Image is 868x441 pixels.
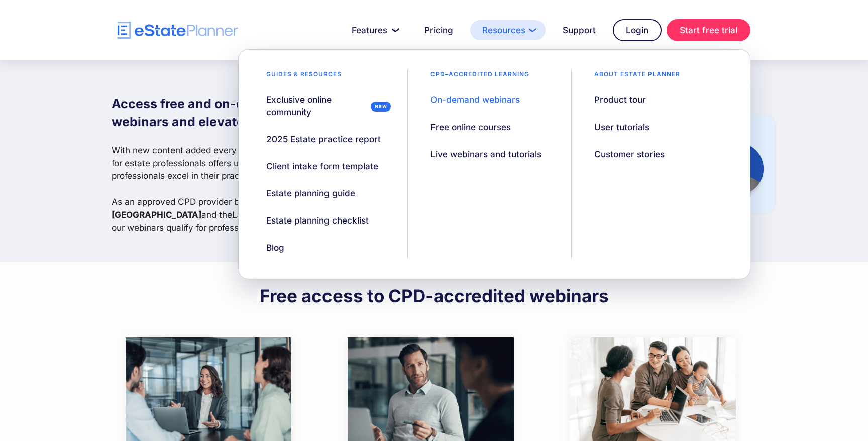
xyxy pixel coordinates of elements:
div: Exclusive online community [266,94,367,118]
p: With new content added every month, this webinar library designed for estate professionals offers... [112,144,397,234]
a: Features [340,20,407,40]
a: Support [551,20,608,40]
a: 2025 Estate practice report [254,128,393,150]
div: About estate planner [582,70,693,84]
div: Live webinars and tutorials [430,148,541,160]
strong: Law Society of [GEOGRAPHIC_DATA] [112,196,322,220]
div: Blog [266,242,284,254]
a: home [118,22,238,39]
div: Customer stories [594,148,665,160]
a: User tutorials [582,116,662,138]
a: Pricing [412,20,465,40]
div: Guides & resources [254,70,354,84]
strong: Law Society of [GEOGRAPHIC_DATA] [232,209,386,220]
h1: Access free and on-demand estate planning webinars and elevate your estate practice. [112,95,397,131]
div: CPD–accredited learning [418,70,542,84]
a: Blog [254,237,297,259]
a: Client intake form template [254,155,391,177]
a: Estate planning guide [254,182,368,204]
div: User tutorials [594,121,649,133]
a: Resources [470,20,546,40]
a: Start free trial [667,19,750,41]
div: Estate planning guide [266,187,355,199]
div: Estate planning checklist [266,214,369,227]
div: 2025 Estate practice report [266,133,381,145]
a: Live webinars and tutorials [418,143,554,165]
a: Exclusive online community [254,89,397,123]
h2: Free access to CPD-accredited webinars [260,285,609,307]
a: Free online courses [418,116,523,138]
a: Login [613,19,662,41]
a: Customer stories [582,143,677,165]
a: Product tour [582,89,659,111]
a: Estate planning checklist [254,209,381,232]
div: Product tour [594,94,646,106]
div: On-demand webinars [430,94,520,106]
div: Free online courses [430,121,511,133]
div: Client intake form template [266,160,378,172]
a: On-demand webinars [418,89,532,111]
